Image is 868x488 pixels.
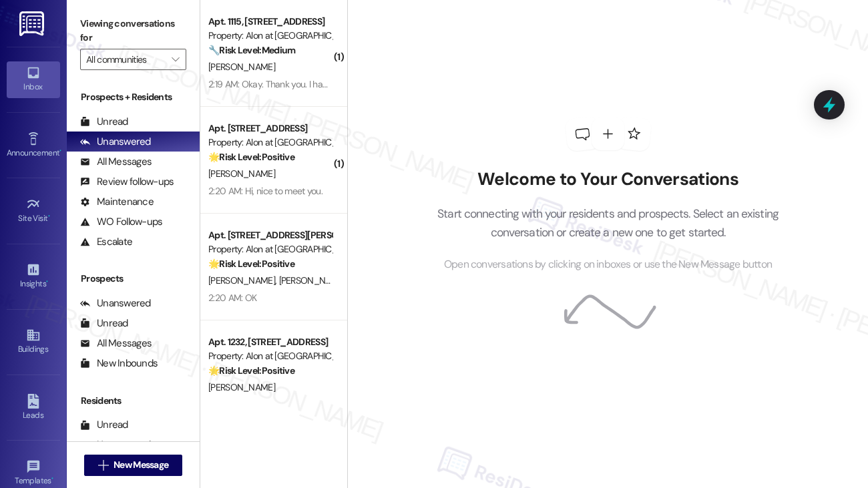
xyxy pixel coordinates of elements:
[67,90,200,104] div: Prospects + Residents
[208,29,332,43] div: Property: Alon at [GEOGRAPHIC_DATA]
[67,272,200,286] div: Prospects
[7,324,60,360] a: Buildings
[417,169,799,190] h2: Welcome to Your Conversations
[208,242,332,256] div: Property: Alon at [GEOGRAPHIC_DATA]
[208,292,256,304] div: 2:20 AM: OK
[208,168,275,180] span: [PERSON_NAME]
[86,49,165,70] input: All communities
[208,258,294,270] strong: 🌟 Risk Level: Positive
[208,228,332,242] div: Apt. [STREET_ADDRESS][PERSON_NAME]
[51,474,53,483] span: •
[80,155,152,169] div: All Messages
[208,121,332,136] div: Apt. [STREET_ADDRESS]
[114,458,168,472] span: New Message
[208,151,294,163] strong: 🌟 Risk Level: Positive
[7,193,60,229] a: Site Visit •
[80,13,186,49] label: Viewing conversations for
[208,335,332,349] div: Apt. 1232, [STREET_ADDRESS]
[7,390,60,426] a: Leads
[208,78,613,90] div: 2:19 AM: Okay. Thank you. I have been waiting for a replacement fan in our living room since we m...
[46,277,48,286] span: •
[48,212,50,221] span: •
[7,258,60,294] a: Insights •
[80,296,151,310] div: Unanswered
[208,136,332,150] div: Property: Alon at [GEOGRAPHIC_DATA]
[208,61,275,73] span: [PERSON_NAME]
[80,356,158,371] div: New Inbounds
[208,15,332,29] div: Apt. 1115, [STREET_ADDRESS]
[80,438,151,452] div: Unanswered
[172,54,179,65] i: 
[208,364,294,377] strong: 🌟 Risk Level: Positive
[59,146,61,156] span: •
[208,381,275,393] span: [PERSON_NAME]
[80,135,151,149] div: Unanswered
[84,455,183,476] button: New Message
[80,235,132,249] div: Escalate
[208,349,332,363] div: Property: Alon at [GEOGRAPHIC_DATA]
[279,274,346,286] span: [PERSON_NAME]
[208,44,295,56] strong: 🔧 Risk Level: Medium
[417,204,799,242] p: Start connecting with your residents and prospects. Select an existing conversation or create a n...
[80,336,152,350] div: All Messages
[80,418,128,432] div: Unread
[98,460,108,471] i: 
[7,61,60,97] a: Inbox
[19,11,47,36] img: ResiDesk Logo
[80,316,128,330] div: Unread
[444,256,772,273] span: Open conversations by clicking on inboxes or use the New Message button
[208,185,322,197] div: 2:20 AM: Hi, nice to meet you.
[208,274,279,286] span: [PERSON_NAME]
[80,215,162,229] div: WO Follow-ups
[67,394,200,408] div: Residents
[80,195,154,209] div: Maintenance
[80,175,174,189] div: Review follow-ups
[80,115,128,129] div: Unread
